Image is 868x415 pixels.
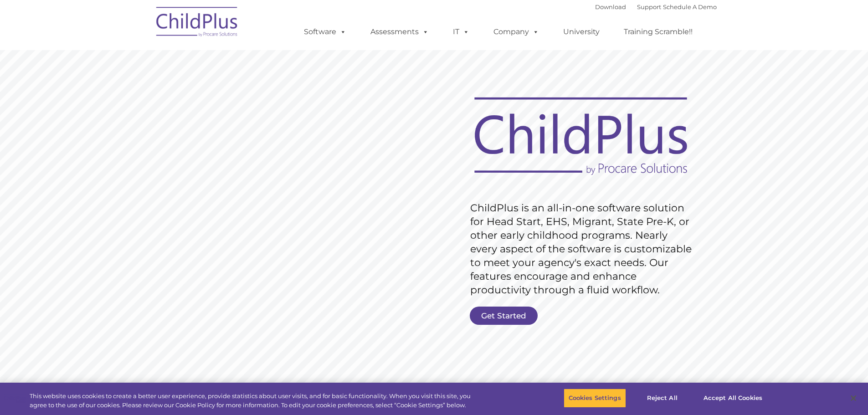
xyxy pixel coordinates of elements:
a: Company [484,23,548,41]
button: Reject All [634,389,691,408]
div: This website uses cookies to create a better user experience, provide statistics about user visit... [30,392,478,410]
a: Assessments [361,23,438,41]
button: Accept All Cookies [699,389,767,408]
a: Get Started [470,307,538,325]
font: | [595,3,717,10]
button: Close [843,388,863,408]
a: Software [295,23,355,41]
a: IT [444,23,478,41]
a: Download [595,3,626,10]
a: Training Scramble!! [615,23,702,41]
img: ChildPlus by Procare Solutions [152,0,243,46]
a: University [554,23,609,41]
a: Support [637,3,661,10]
a: Schedule A Demo [663,3,717,10]
button: Cookies Settings [564,389,626,408]
rs-layer: ChildPlus is an all-in-one software solution for Head Start, EHS, Migrant, State Pre-K, or other ... [470,201,696,297]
